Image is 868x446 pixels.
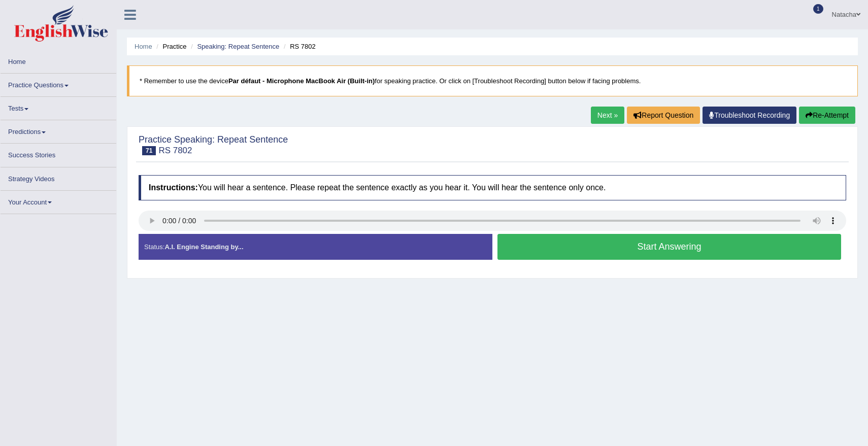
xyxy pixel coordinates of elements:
[127,65,858,96] blockquote: * Remember to use the device for speaking practice. Or click on [Troubleshoot Recording] button b...
[1,97,116,117] a: Tests
[197,43,279,50] a: Speaking: Repeat Sentence
[799,107,855,124] button: Re-Attempt
[497,234,841,260] button: Start Answering
[1,144,116,163] a: Success Stories
[139,135,288,155] h2: Practice Speaking: Repeat Sentence
[1,120,116,140] a: Predictions
[1,167,116,187] a: Strategy Videos
[154,42,186,51] li: Practice
[1,191,116,211] a: Your Account
[139,234,492,260] div: Status:
[139,175,846,200] h4: You will hear a sentence. Please repeat the sentence exactly as you hear it. You will hear the se...
[135,43,152,50] a: Home
[591,107,624,124] a: Next »
[1,74,116,93] a: Practice Questions
[158,146,192,155] small: RS 7802
[627,107,700,124] button: Report Question
[813,4,823,14] span: 1
[281,42,316,51] li: RS 7802
[703,107,796,124] a: Troubleshoot Recording
[1,50,116,70] a: Home
[228,77,375,85] b: Par défaut - Microphone MacBook Air (Built-in)
[142,146,156,155] span: 71
[164,243,243,251] strong: A.I. Engine Standing by...
[149,183,198,192] b: Instructions:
